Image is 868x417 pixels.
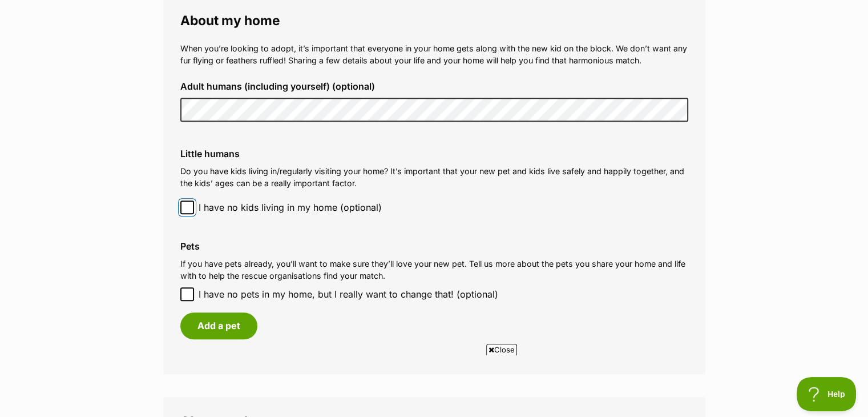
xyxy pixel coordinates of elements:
span: Close [486,344,517,355]
iframe: Advertisement [227,360,642,411]
label: Adult humans (including yourself) (optional) [180,81,688,91]
span: I have no kids living in my home (optional) [199,201,382,214]
p: When you’re looking to adopt, it’s important that everyone in your home gets along with the new k... [180,42,688,67]
label: Little humans [180,149,688,159]
p: If you have pets already, you’ll want to make sure they’ll love your new pet. Tell us more about ... [180,258,688,282]
p: Do you have kids living in/regularly visiting your home? It’s important that your new pet and kid... [180,165,688,190]
label: Pets [180,241,688,251]
span: I have no pets in my home, but I really want to change that! (optional) [199,287,498,301]
button: Add a pet [180,312,257,339]
iframe: Help Scout Beacon - Open [797,377,857,411]
legend: About my home [180,13,688,28]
